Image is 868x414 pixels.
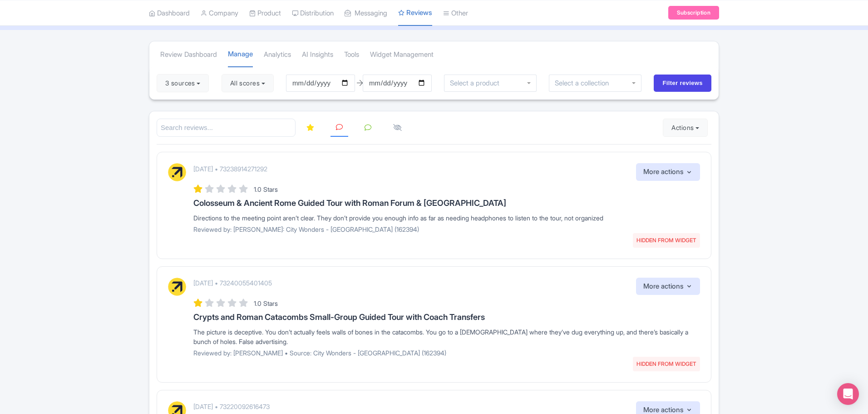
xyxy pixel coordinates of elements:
[149,0,190,25] a: Dashboard
[193,313,700,322] h3: Crypts and Roman Catacombs Small-Group Guided Tour with Coach Transfers
[264,42,291,67] a: Analytics
[636,278,700,295] button: More actions
[222,74,274,92] button: All scores
[157,119,296,137] input: Search reviews...
[443,0,468,25] a: Other
[837,383,859,405] div: Open Intercom Messenger
[633,233,700,248] span: HIDDEN FROM WIDGET
[254,185,278,193] span: 1.0 Stars
[193,224,700,234] p: Reviewed by: [PERSON_NAME]: City Wonders - [GEOGRAPHIC_DATA] (162394)
[254,299,278,307] span: 1.0 Stars
[344,42,359,67] a: Tools
[193,199,700,208] h3: Colosseum & Ancient Rome Guided Tour with Roman Forum & [GEOGRAPHIC_DATA]
[160,42,217,67] a: Review Dashboard
[302,42,333,67] a: AI Insights
[292,0,334,25] a: Distribution
[370,42,434,67] a: Widget Management
[654,75,711,92] input: Filter reviews
[193,213,700,223] div: Directions to the meeting point aren’t clear. They don’t provide you enough info as far as needin...
[193,348,700,358] p: Reviewed by: [PERSON_NAME] • Source: City Wonders - [GEOGRAPHIC_DATA] (162394)
[228,42,253,68] a: Manage
[636,163,700,181] button: More actions
[663,119,708,137] button: Actions
[345,0,387,25] a: Messaging
[450,79,504,87] input: Select a product
[193,164,267,174] p: [DATE] • 73238914271292
[668,6,719,20] a: Subscription
[201,0,238,25] a: Company
[249,0,281,25] a: Product
[193,327,700,346] div: The picture is deceptive. You don’t actually feels walls of bones in the catacombs. You go to a [...
[555,79,615,87] input: Select a collection
[193,278,272,288] p: [DATE] • 73240055401405
[157,74,209,92] button: 3 sources
[168,163,186,181] img: Expedia Logo
[633,357,700,371] span: HIDDEN FROM WIDGET
[193,402,270,411] p: [DATE] • 73220092616473
[168,278,186,296] img: Expedia Logo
